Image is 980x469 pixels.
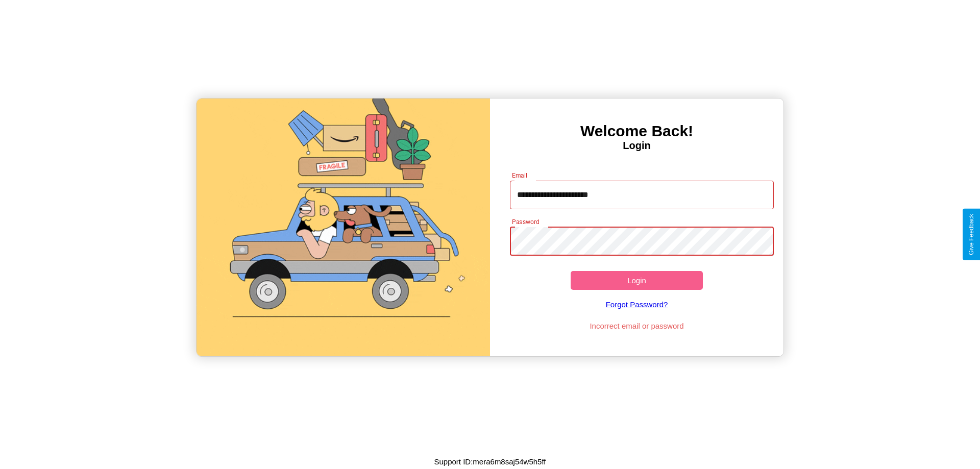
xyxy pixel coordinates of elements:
label: Password [512,217,539,226]
div: Give Feedback [968,214,975,255]
img: gif [197,98,490,356]
button: Login [571,271,703,290]
p: Support ID: mera6m8saj54w5h5ff [434,455,546,468]
a: Forgot Password? [505,290,769,319]
label: Email [512,171,528,180]
h4: Login [490,140,783,152]
p: Incorrect email or password [505,319,769,333]
h3: Welcome Back! [490,122,783,140]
